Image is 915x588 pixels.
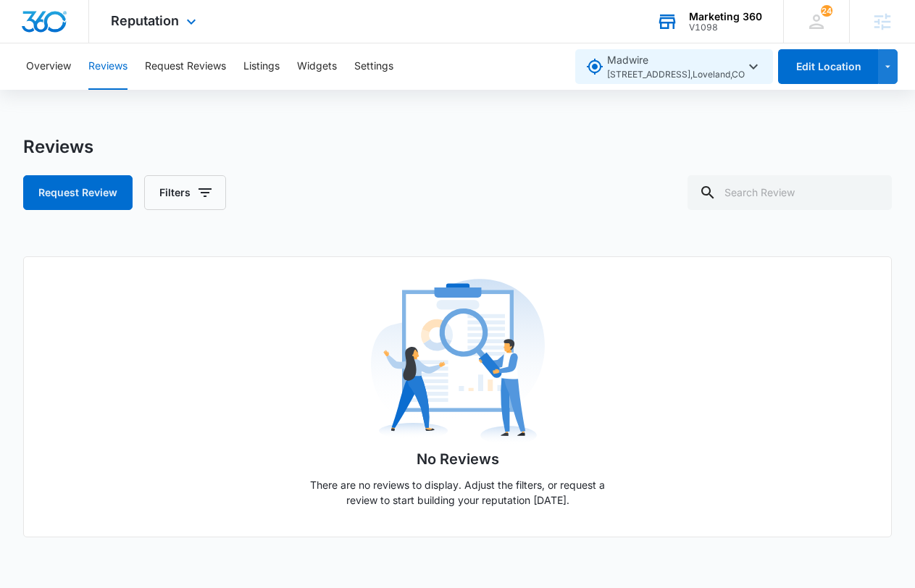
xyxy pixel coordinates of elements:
[575,49,773,84] button: Madwire[STREET_ADDRESS],Loveland,CO
[688,175,892,210] input: Search Review
[607,52,745,82] span: Madwire
[23,175,133,210] button: Request Review
[689,22,762,33] div: account id
[354,43,393,90] button: Settings
[23,136,93,158] h1: Reviews
[88,43,128,90] button: Reviews
[821,5,832,17] div: notifications count
[243,43,280,90] button: Listings
[306,477,610,508] p: There are no reviews to display. Adjust the filters, or request a review to start building your r...
[144,175,226,210] button: Filters
[417,448,499,470] h1: No Reviews
[145,43,226,90] button: Request Reviews
[778,49,878,84] button: Edit Location
[689,11,762,22] div: account name
[607,68,745,82] span: [STREET_ADDRESS] , Loveland , CO
[111,13,179,28] span: Reputation
[297,43,337,90] button: Widgets
[26,43,71,90] button: Overview
[821,5,832,17] span: 24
